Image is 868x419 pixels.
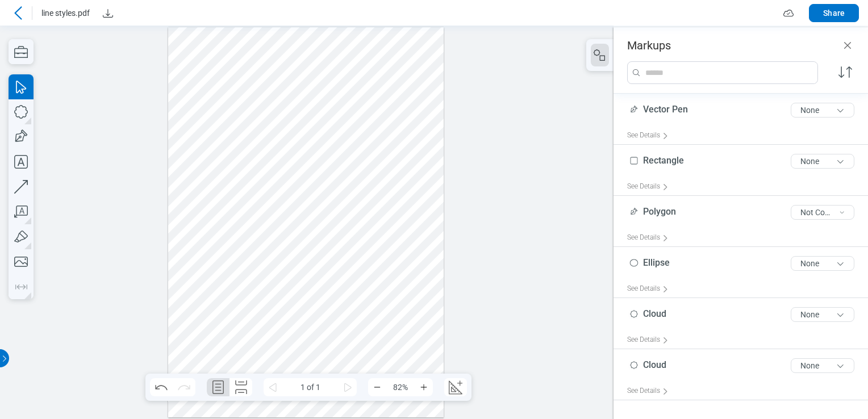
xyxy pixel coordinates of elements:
[643,359,666,370] span: Cloud
[791,205,854,220] button: Not Confirmed
[643,206,676,217] span: Polygon
[627,229,673,246] div: See Details
[791,307,854,322] button: None
[627,280,673,298] div: See Details
[207,378,229,396] button: Single Page Layout
[41,7,90,19] span: line styles.pdf
[444,378,467,396] button: Create Scale
[627,331,673,349] div: See Details
[627,382,673,400] div: See Details
[173,378,195,396] button: Redo
[791,103,854,118] button: None
[229,378,252,396] button: Continuous Page Layout
[643,155,684,166] span: Rectangle
[415,378,433,396] button: Zoom In
[627,127,673,144] div: See Details
[99,4,117,22] button: Download
[791,358,854,373] button: None
[643,104,688,115] span: Vector Pen
[150,378,173,396] button: Undo
[809,4,859,22] button: Share
[386,378,415,396] span: 82%
[643,308,666,319] span: Cloud
[627,39,671,52] h3: Markups
[791,256,854,271] button: None
[627,178,673,195] div: See Details
[282,378,339,396] span: 1 of 1
[841,39,854,52] button: Close
[368,378,386,396] button: Zoom Out
[791,154,854,169] button: None
[643,257,670,268] span: Ellipse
